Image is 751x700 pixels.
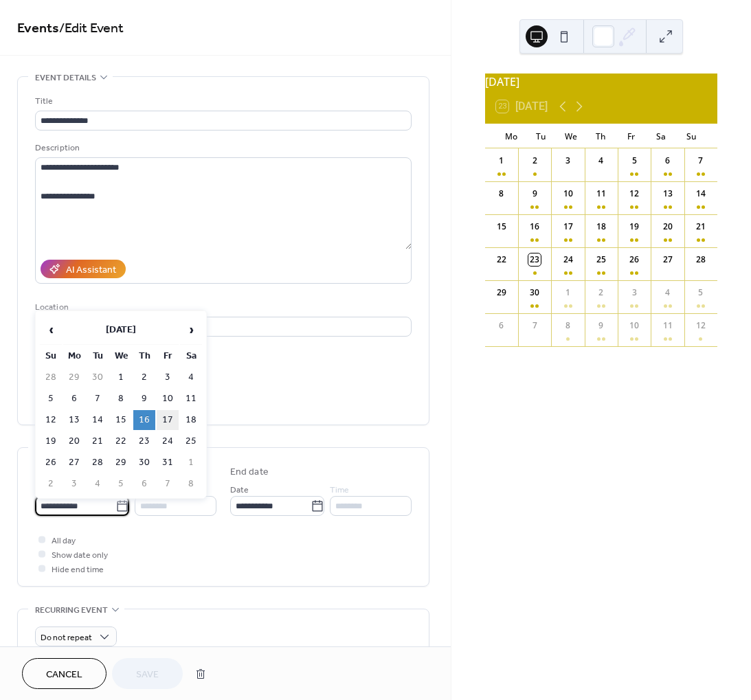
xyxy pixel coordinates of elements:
div: We [556,124,586,148]
span: › [181,316,201,343]
div: 2 [528,155,541,167]
div: 10 [562,188,574,200]
td: 2 [133,368,155,387]
td: 3 [63,474,85,494]
div: 7 [695,155,707,167]
span: Time [330,483,349,497]
div: 3 [562,155,574,167]
td: 30 [87,368,109,387]
th: Mo [63,346,85,366]
td: 17 [157,410,179,430]
td: 6 [63,389,85,409]
div: 10 [628,319,640,332]
td: 16 [133,410,155,430]
td: 25 [180,431,202,451]
td: 23 [133,431,155,451]
td: 11 [180,389,202,409]
div: 16 [528,221,541,233]
div: 18 [595,221,607,233]
td: 28 [40,368,62,387]
span: Hide end time [52,563,104,577]
td: 1 [180,453,202,473]
button: Cancel [22,658,107,689]
td: 30 [133,453,155,473]
div: 30 [528,286,541,299]
div: 21 [695,221,707,233]
div: 5 [628,155,640,167]
div: 14 [695,188,707,200]
span: / Edit Event [59,15,124,42]
span: All day [52,534,76,548]
div: Sa [647,124,677,148]
div: 27 [662,253,674,266]
td: 26 [40,453,62,473]
td: 14 [87,410,109,430]
th: [DATE] [63,315,179,345]
td: 12 [40,410,62,430]
div: 5 [695,286,707,299]
div: 23 [528,253,541,266]
div: 6 [662,155,674,167]
td: 8 [180,474,202,494]
div: 1 [562,286,574,299]
th: Su [40,346,62,366]
div: 28 [695,253,707,266]
div: 25 [595,253,607,266]
td: 10 [157,389,179,409]
div: 3 [628,286,640,299]
td: 20 [63,431,85,451]
td: 7 [87,389,109,409]
div: Title [35,94,409,109]
th: Th [133,346,155,366]
div: 1 [495,155,508,167]
div: End date [230,465,269,479]
div: 6 [495,319,508,332]
div: 4 [662,286,674,299]
div: Th [586,124,616,148]
div: 9 [528,188,541,200]
div: Mo [496,124,526,148]
div: Tu [526,124,557,148]
td: 5 [110,474,132,494]
td: 6 [133,474,155,494]
td: 22 [110,431,132,451]
div: 7 [528,319,541,332]
div: 11 [662,319,674,332]
td: 4 [180,368,202,387]
div: 17 [562,221,574,233]
td: 15 [110,410,132,430]
td: 19 [40,431,62,451]
span: Recurring event [35,603,108,618]
td: 5 [40,389,62,409]
div: 8 [562,319,574,332]
td: 18 [180,410,202,430]
span: Show date only [52,548,108,563]
td: 29 [63,368,85,387]
span: Event details [35,71,96,85]
td: 2 [40,474,62,494]
td: 31 [157,453,179,473]
td: 29 [110,453,132,473]
div: 15 [495,221,508,233]
span: ‹ [41,316,61,343]
div: 8 [495,188,508,200]
td: 3 [157,368,179,387]
span: Cancel [46,668,82,682]
div: Fr [616,124,647,148]
div: AI Assistant [66,263,116,278]
td: 13 [63,410,85,430]
div: Su [676,124,706,148]
div: 20 [662,221,674,233]
td: 27 [63,453,85,473]
div: 12 [628,188,640,200]
td: 7 [157,474,179,494]
div: 24 [562,253,574,266]
th: We [110,346,132,366]
td: 8 [110,389,132,409]
a: Events [17,15,59,42]
div: 11 [595,188,607,200]
div: Location [35,300,409,315]
td: 21 [87,431,109,451]
td: 24 [157,431,179,451]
